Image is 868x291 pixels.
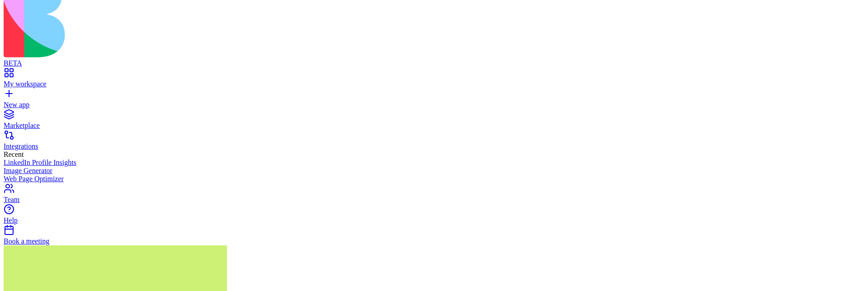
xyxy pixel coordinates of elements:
div: Book a meeting [4,237,864,245]
a: Help [4,208,864,225]
a: LinkedIn Profile Insights [4,159,864,167]
a: Image Generator [4,167,864,175]
a: Marketplace [4,113,864,130]
div: New app [4,101,864,109]
a: New app [4,93,864,109]
div: Integrations [4,142,864,150]
span: Recent [4,150,24,158]
div: Marketplace [4,122,864,130]
a: Integrations [4,134,864,150]
div: Team [4,196,864,204]
div: BETA [4,59,864,67]
a: My workspace [4,72,864,88]
a: Book a meeting [4,229,864,245]
a: BETA [4,51,864,67]
div: My workspace [4,80,864,88]
div: Help [4,216,864,225]
a: Team [4,188,864,204]
a: Web Page Optimizer [4,175,864,183]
